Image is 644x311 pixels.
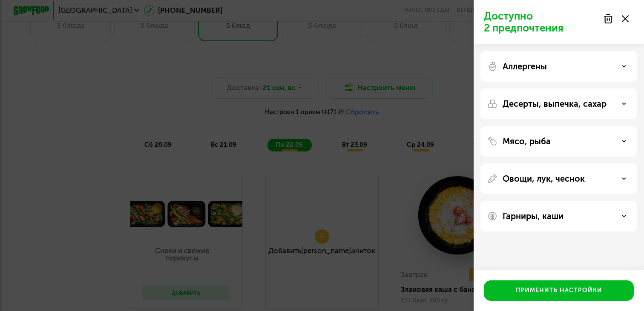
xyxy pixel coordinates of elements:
[503,136,551,146] p: Мясо, рыба
[503,174,585,184] p: Овощи, лук, чеснок
[516,286,602,295] div: Применить настройки
[503,211,563,221] p: Гарниры, каши
[484,280,634,301] button: Применить настройки
[503,99,607,109] p: Десерты, выпечка, сахар
[484,10,598,34] p: Доступно 2 предпочтения
[503,61,547,71] p: Аллергены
